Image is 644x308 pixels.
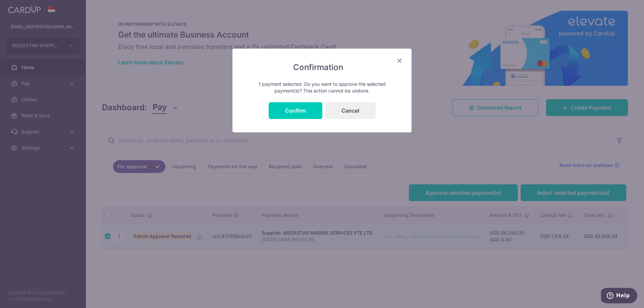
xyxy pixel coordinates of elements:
button: Confirm [269,102,322,119]
iframe: Opens a widget where you can find more information [601,288,637,305]
h5: Confirmation [246,62,398,73]
button: Close [395,57,404,65]
button: Cancel [325,102,376,119]
p: 1 payment selected. Do you want to approve the selected payment(s)? This action cannot be undone. [246,81,398,94]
